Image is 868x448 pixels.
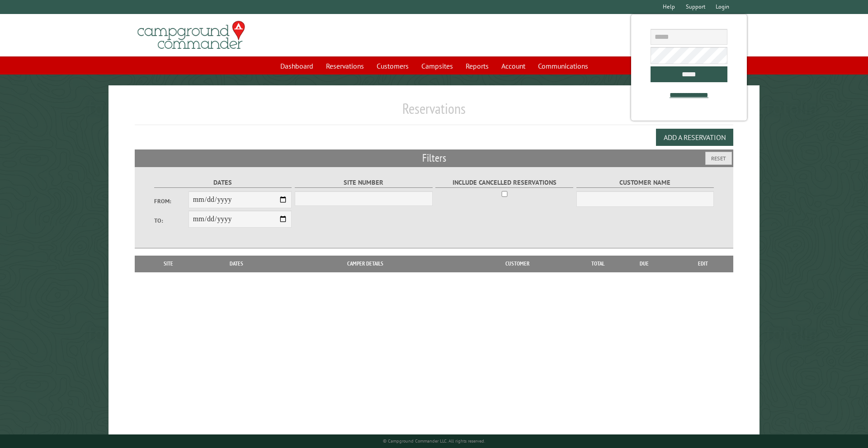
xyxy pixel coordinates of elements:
th: Camper Details [275,256,455,272]
th: Site [139,256,198,272]
th: Dates [198,256,275,272]
th: Customer [455,256,580,272]
label: From: [154,197,189,205]
label: Dates [154,177,292,188]
a: Reservations [321,57,369,75]
small: © Campground Commander LLC. All rights reserved. [383,438,485,444]
th: Due [616,256,673,272]
img: Campground Commander [135,18,248,53]
label: Include Cancelled Reservations [435,177,573,188]
th: Total [580,256,616,272]
a: Reports [460,57,494,75]
a: Dashboard [275,57,319,75]
button: Add a Reservation [656,129,733,146]
h1: Reservations [135,100,734,125]
h2: Filters [135,149,734,167]
button: Reset [705,152,732,165]
label: Site Number [295,177,433,188]
a: Customers [371,57,414,75]
label: To: [154,216,189,225]
th: Edit [673,256,734,272]
a: Campsites [416,57,458,75]
a: Communications [533,57,594,75]
a: Account [496,57,531,75]
label: Customer Name [576,177,714,188]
